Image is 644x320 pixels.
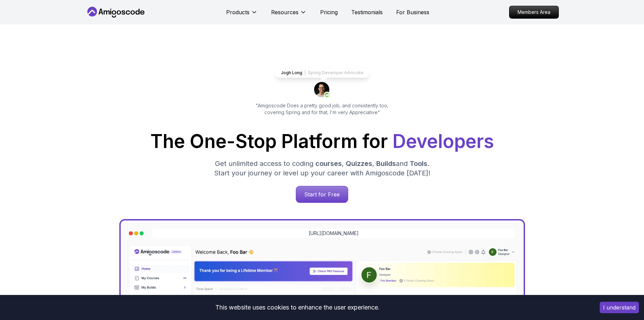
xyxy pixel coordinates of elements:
[600,302,639,313] button: Accept cookies
[246,102,398,116] p: "Amigoscode Does a pretty good job, and consistently too, covering Spring and for that, I'm very ...
[5,300,590,315] div: This website uses cookies to enhance the user experience.
[351,8,383,16] a: Testimonials
[320,8,338,16] a: Pricing
[314,82,330,98] img: josh long
[509,6,559,19] a: Members Area
[509,6,558,18] p: Members Area
[308,70,363,76] p: Spring Developer Advocate
[296,186,348,203] a: Start for Free
[271,8,307,22] button: Resources
[376,159,396,168] span: Builds
[209,159,436,178] p: Get unlimited access to coding , , and . Start your journey or level up your career with Amigosco...
[91,132,553,151] h1: The One-Stop Platform for
[346,159,372,168] span: Quizzes
[226,8,249,16] p: Products
[226,8,258,22] button: Products
[392,130,494,152] span: Developers
[396,8,429,16] a: For Business
[271,8,299,16] p: Resources
[296,186,348,202] p: Start for Free
[309,230,359,237] a: [URL][DOMAIN_NAME]
[315,159,342,168] span: courses
[281,70,302,76] p: Jogh Long
[410,159,427,168] span: Tools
